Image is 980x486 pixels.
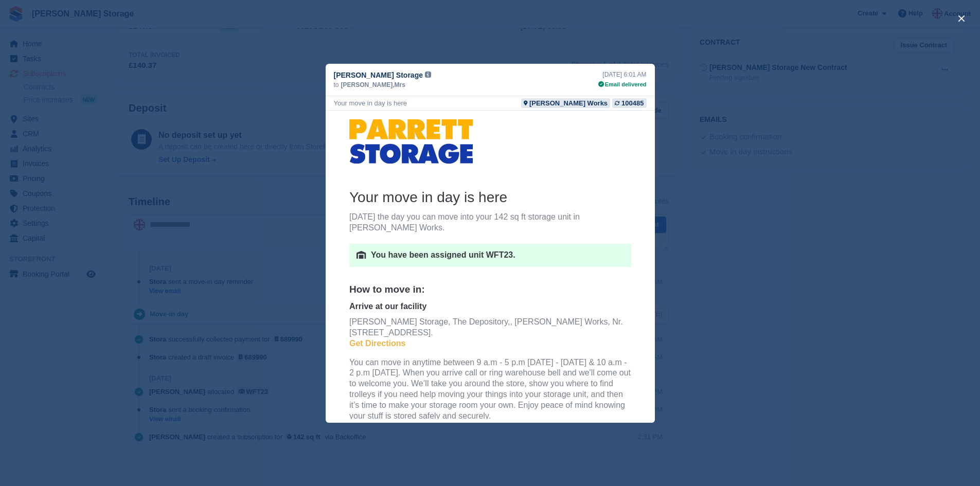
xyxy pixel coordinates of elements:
div: Your move in day is here [334,98,407,108]
div: [PERSON_NAME] Storage, The Depository,, [PERSON_NAME] Works, Nr. [STREET_ADDRESS]. [24,206,306,228]
h3: Your move in day is here [24,78,306,96]
div: 100485 [621,98,644,108]
img: unit-icon-4d0f24e8a8d05ce1744990f234e9874851be716344c385a2e4b7f33b222dedbf.png [31,140,41,148]
div: You can move in anytime between 9 a.m - 5 p.m [DATE] - [DATE] & 10 a.m - 2 p.m [DATE]. When you a... [24,247,306,311]
p: [DATE] the day you can move into your 142 sq ft storage unit in [PERSON_NAME] Works. [24,101,306,123]
img: icon-info-grey-7440780725fd019a000dd9b08b2336e03edf1995a4989e88bcd33f0948082b44.svg [425,71,431,78]
p: You have been assigned unit WFT23. [45,139,298,150]
span: [PERSON_NAME] Storage [334,70,423,80]
div: [PERSON_NAME] Works [529,98,608,108]
h5: How to move in: [24,173,306,186]
div: Email delivered [598,80,647,89]
a: 100485 [612,98,646,108]
button: close [953,10,970,27]
a: [PERSON_NAME] Works [521,98,610,108]
p: Arrive at our facility [24,191,306,202]
span: to [334,80,339,89]
a: Get Directions [24,228,80,237]
span: [PERSON_NAME],Mrs [341,80,405,89]
img: Parrett Storage Logo [24,9,147,53]
div: [DATE] 6:01 AM [598,70,647,79]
